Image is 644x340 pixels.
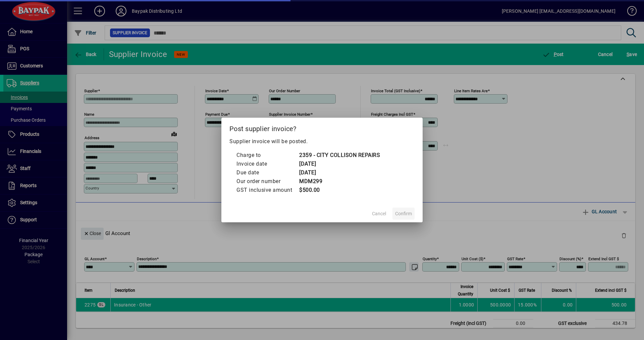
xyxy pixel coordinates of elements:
[236,186,299,194] td: GST inclusive amount
[299,186,380,194] td: $500.00
[236,177,299,186] td: Our order number
[221,118,423,137] h2: Post supplier invoice?
[299,177,380,186] td: MDM299
[299,151,380,160] td: 2359 - CITY COLLISON REPAIRS
[229,137,415,146] p: Supplier invoice will be posted.
[236,160,299,168] td: Invoice date
[236,168,299,177] td: Due date
[299,160,380,168] td: [DATE]
[299,168,380,177] td: [DATE]
[236,151,299,160] td: Charge to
